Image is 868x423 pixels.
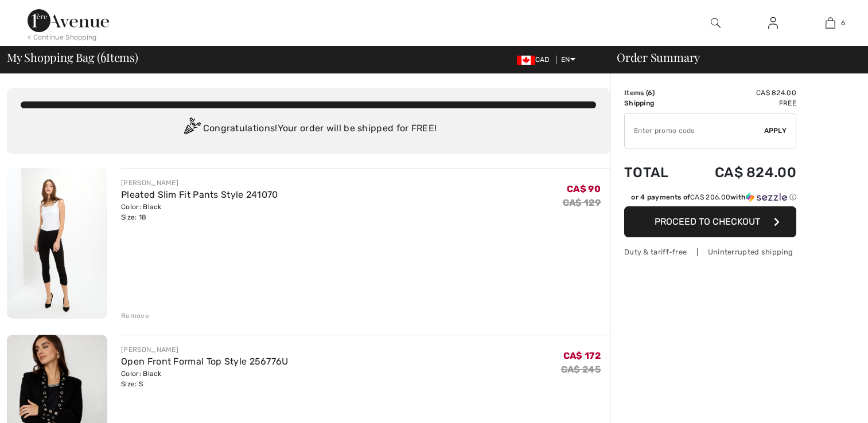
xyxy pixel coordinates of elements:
span: My Shopping Bag ( Items) [7,52,138,63]
s: CA$ 129 [563,197,601,208]
td: CA$ 824.00 [685,88,796,98]
img: Congratulation2.svg [180,117,203,140]
input: Promo code [625,113,764,148]
div: or 4 payments ofCA$ 206.00withSezzle Click to learn more about Sezzle [624,192,796,206]
span: 6 [841,18,845,28]
a: Sign In [759,16,787,30]
img: Canadian Dollar [517,56,535,65]
td: Items ( ) [624,88,685,98]
span: 6 [648,89,652,97]
span: Apply [764,126,787,136]
span: Proceed to Checkout [655,216,760,227]
img: Pleated Slim Fit Pants Style 241070 [7,168,107,319]
img: My Info [768,16,778,30]
button: Proceed to Checkout [624,206,796,237]
a: 6 [802,16,858,30]
img: 1ère Avenue [28,9,109,32]
div: Color: Black Size: 18 [121,202,278,222]
a: Open Front Formal Top Style 256776U [121,356,289,367]
s: CA$ 245 [561,364,601,375]
td: CA$ 824.00 [685,153,796,192]
img: Sezzle [746,192,787,202]
div: [PERSON_NAME] [121,178,278,188]
div: [PERSON_NAME] [121,344,289,355]
td: Total [624,153,685,192]
span: CA$ 206.00 [690,193,730,201]
img: My Bag [826,16,835,30]
td: Free [685,98,796,108]
img: search the website [711,16,721,30]
span: EN [561,56,575,64]
a: Pleated Slim Fit Pants Style 241070 [121,189,278,200]
span: 6 [100,49,106,64]
div: Remove [121,311,149,321]
div: Duty & tariff-free | Uninterrupted shipping [624,246,796,257]
div: < Continue Shopping [28,32,97,42]
div: Color: Black Size: S [121,369,289,389]
span: CA$ 90 [567,183,601,194]
div: Order Summary [603,52,861,63]
span: CAD [517,56,554,64]
div: Congratulations! Your order will be shipped for FREE! [21,117,596,140]
div: or 4 payments of with [631,192,796,202]
td: Shipping [624,98,685,108]
span: CA$ 172 [563,350,601,361]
